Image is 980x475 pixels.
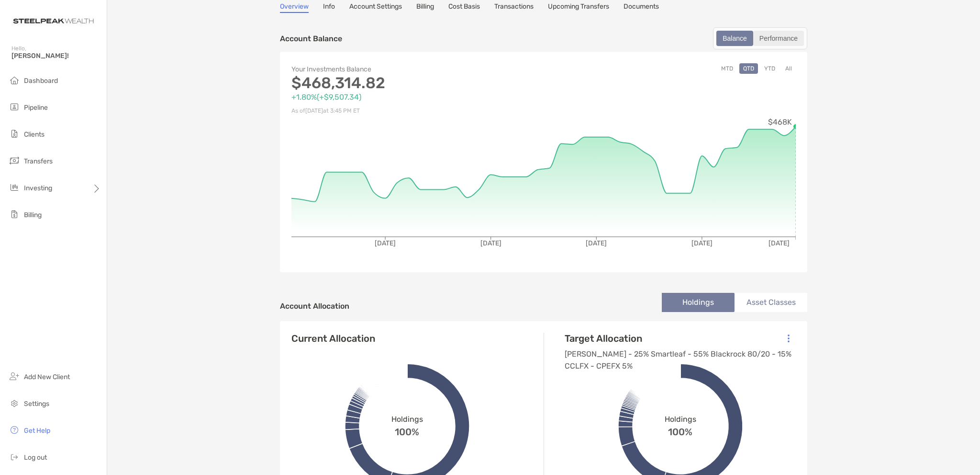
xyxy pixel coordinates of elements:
h4: Current Allocation [291,333,375,344]
p: [PERSON_NAME] - 25% Smartleaf - 55% Blackrock 80/20 - 15% CCLFX - CPEFX 5% [565,348,807,372]
span: Settings [24,400,49,408]
span: Log out [24,453,47,462]
img: logout icon [9,451,20,463]
a: Cost Basis [448,2,480,13]
img: dashboard icon [9,74,20,86]
a: Documents [624,2,659,13]
tspan: [DATE] [691,239,713,247]
a: Account Settings [349,2,402,13]
img: settings icon [9,397,20,409]
p: +1.80% ( +$9,507.34 ) [291,91,544,103]
img: investing icon [9,182,20,193]
button: MTD [717,63,737,74]
p: Account Balance [280,33,342,45]
h4: Target Allocation [565,333,807,344]
li: Holdings [662,293,735,312]
a: Billing [416,2,434,13]
tspan: [DATE] [586,239,607,247]
li: Asset Classes [735,293,807,312]
span: Clients [24,130,45,139]
span: 100% [668,424,692,438]
tspan: [DATE] [768,239,790,247]
span: Dashboard [24,77,58,85]
span: [PERSON_NAME]! [11,52,101,60]
div: Performance [754,32,803,45]
p: Your Investments Balance [291,63,544,75]
tspan: [DATE] [480,239,501,247]
a: Overview [280,2,309,13]
div: Balance [717,32,752,45]
span: Holdings [665,415,696,424]
span: 100% [395,424,419,438]
span: Holdings [391,415,423,424]
img: clients icon [9,128,20,139]
img: get-help icon [9,424,20,436]
img: Zoe Logo [11,4,95,38]
img: billing icon [9,209,20,220]
button: YTD [760,63,779,74]
span: Add New Client [24,373,70,381]
a: Transactions [494,2,534,13]
tspan: $468K [768,117,792,127]
p: $468,314.82 [291,77,544,89]
img: Icon List Menu [788,334,790,343]
a: Upcoming Transfers [548,2,609,13]
h4: Account Allocation [280,301,349,311]
button: QTD [739,63,758,74]
span: Transfers [24,157,53,165]
img: transfers icon [9,155,20,166]
img: add_new_client icon [9,371,20,382]
tspan: [DATE] [375,239,396,247]
p: As of [DATE] at 3:45 PM ET [291,105,544,117]
button: All [781,63,796,74]
span: Billing [24,211,42,219]
div: segmented control [713,27,807,49]
span: Pipeline [24,104,48,112]
span: Investing [24,184,52,192]
span: Get Help [24,427,50,435]
img: pipeline icon [9,101,20,113]
a: Info [323,2,335,13]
